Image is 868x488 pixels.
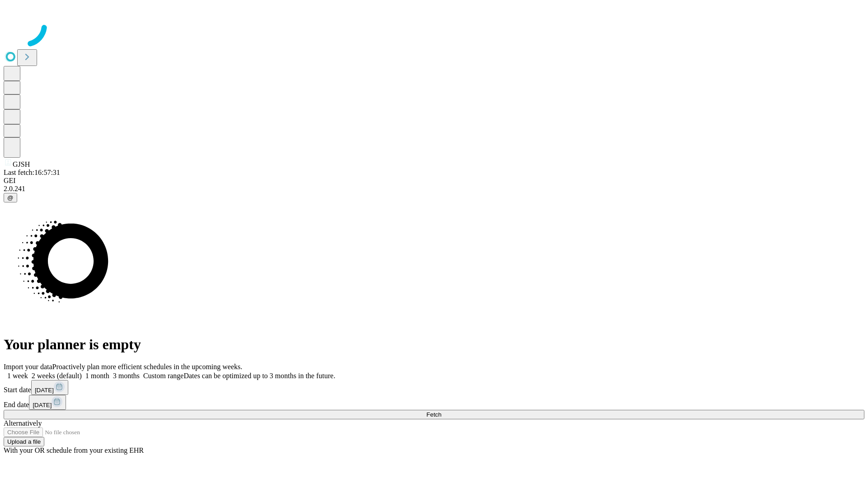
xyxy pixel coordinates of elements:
[35,387,54,394] span: [DATE]
[4,446,144,454] span: With your OR schedule from your existing EHR
[4,395,864,410] div: End date
[4,437,44,446] button: Upload a file
[7,194,14,201] span: @
[32,372,82,380] span: 2 weeks (default)
[52,363,242,371] span: Proactively plan more efficient schedules in the upcoming weeks.
[426,411,441,418] span: Fetch
[4,185,864,193] div: 2.0.241
[4,363,52,371] span: Import your data
[4,177,864,185] div: GEI
[13,160,30,168] span: GJSH
[4,419,42,427] span: Alternatively
[29,395,66,410] button: [DATE]
[143,372,184,380] span: Custom range
[4,410,864,419] button: Fetch
[113,372,140,380] span: 3 months
[4,380,864,395] div: Start date
[7,372,28,380] span: 1 week
[33,402,52,408] span: [DATE]
[31,380,68,395] button: [DATE]
[85,372,109,380] span: 1 month
[4,193,17,202] button: @
[4,169,60,176] span: Last fetch: 16:57:31
[184,372,335,380] span: Dates can be optimized up to 3 months in the future.
[4,336,864,353] h1: Your planner is empty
